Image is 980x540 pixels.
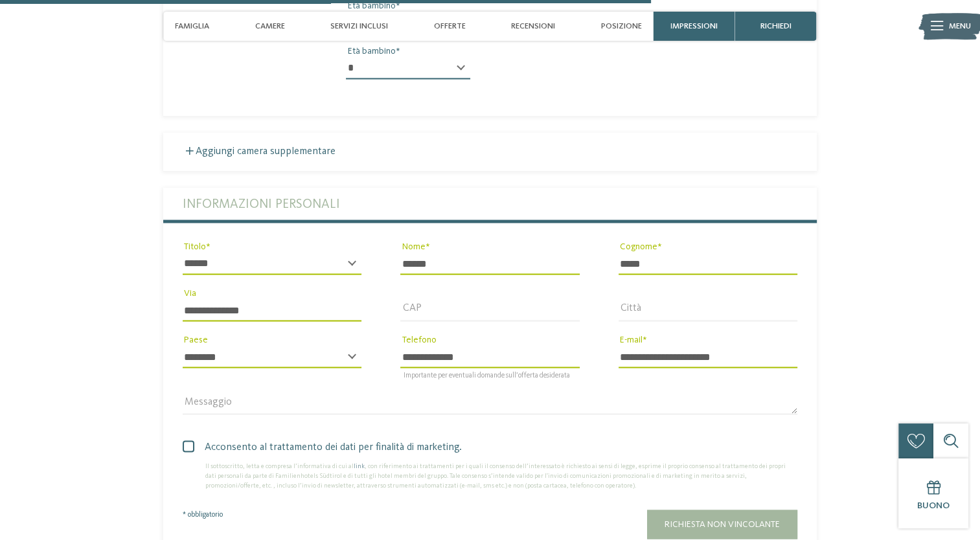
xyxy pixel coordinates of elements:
[183,462,797,491] div: Il sottoscritto, letta e compresa l’informativa di cui al , con riferimento ai trattamenti per i ...
[183,440,186,462] input: Acconsento al trattamento dei dati per finalità di marketing.
[434,21,466,31] span: Offerte
[175,21,209,31] span: Famiglia
[404,373,570,380] span: Importante per eventuali domande sull’offerta desiderata
[330,21,388,31] span: Servizi inclusi
[511,21,555,31] span: Recensioni
[192,440,797,455] span: Acconsento al trattamento dei dati per finalità di marketing.
[183,146,336,157] label: Aggiungi camera supplementare
[255,21,285,31] span: Camere
[670,21,718,31] span: Impressioni
[665,520,780,529] span: Richiesta non vincolante
[760,21,792,31] span: richiedi
[917,501,950,510] span: Buono
[183,511,223,519] span: * obbligatorio
[354,463,365,469] a: link
[601,21,642,31] span: Posizione
[183,188,797,220] label: Informazioni personali
[647,510,797,539] button: Richiesta non vincolante
[898,458,968,528] a: Buono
